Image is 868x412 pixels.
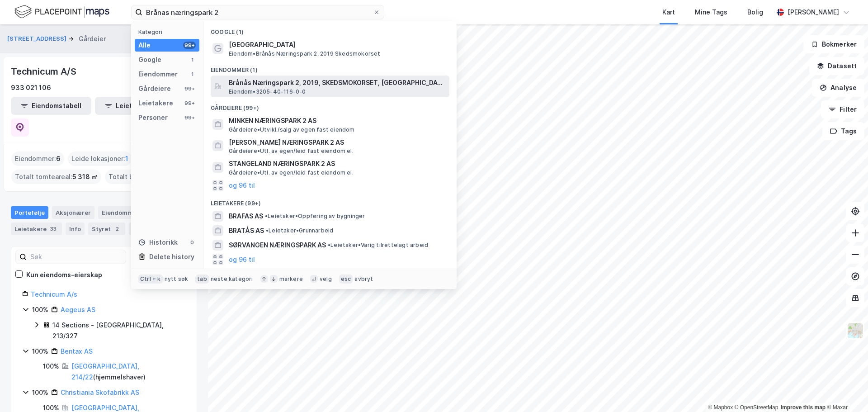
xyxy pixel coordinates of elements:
div: Ctrl + k [138,275,163,284]
div: Transaksjoner [129,223,191,235]
span: 1 [125,153,128,164]
div: 99+ [183,114,196,121]
div: Leietakere [11,223,62,235]
span: • [328,242,330,248]
button: og 96 til [229,180,255,191]
div: Info [66,223,85,235]
span: 6 [56,153,61,164]
div: 100% [32,304,48,315]
div: 1 [189,71,196,78]
span: Gårdeiere • Utvikl./salg av egen fast eiendom [229,126,355,133]
div: tab [195,275,209,284]
div: Google (1) [203,21,457,38]
div: 100% [32,387,48,398]
div: 33 [48,224,58,233]
a: OpenStreetMap [735,404,778,411]
div: Kun eiendoms-eierskap [26,270,102,280]
span: Eiendom • Brånås Næringspark 2, 2019 Skedsmokorset [229,50,381,57]
div: nytt søk [165,275,189,283]
div: esc [339,275,353,284]
span: BRATÅS AS [229,225,264,236]
div: Eiendommer : [11,152,64,166]
button: og 96 til [229,254,255,265]
span: [GEOGRAPHIC_DATA] [229,39,446,50]
div: Totalt byggareal : [105,170,195,184]
div: 99+ [183,42,196,49]
input: Søk [27,250,126,264]
div: Personer (99+) [203,267,457,283]
div: 100% [43,361,59,372]
div: avbryt [354,275,373,283]
div: Eiendommer [138,69,178,80]
div: Eiendommer [98,206,154,219]
div: 2 [113,224,122,233]
div: Gårdeier [79,33,106,44]
a: Christiania Skofabrikk AS [61,388,139,396]
div: Leietakere (99+) [203,193,457,209]
div: Kontrollprogram for chat [823,369,868,412]
span: [PERSON_NAME] NÆRINGSPARK 2 AS [229,137,446,148]
button: [STREET_ADDRESS] [7,34,68,43]
div: 1 [189,56,196,63]
div: 933 021 106 [11,82,51,93]
a: Aegeus AS [61,306,95,313]
button: Tags [822,122,864,140]
button: Analyse [812,79,864,97]
span: 5 318 ㎡ [72,171,98,182]
div: Kart [662,7,675,18]
div: Leietakere [138,98,173,109]
div: Eiendommer (1) [203,59,457,76]
div: Gårdeiere [138,83,171,94]
a: Improve this map [781,404,826,411]
div: 99+ [183,85,196,92]
div: Aksjonærer [52,206,94,219]
div: 0 [189,239,196,246]
div: Portefølje [11,206,48,219]
a: Technicum A/s [31,290,77,298]
span: • [265,213,268,219]
div: 14 Sections - [GEOGRAPHIC_DATA], 213/327 [52,320,186,341]
span: BRAFAS AS [229,211,263,222]
div: Technicum A/S [11,64,78,79]
button: Eiendomstabell [11,97,91,115]
div: markere [279,275,303,283]
div: Mine Tags [695,7,727,18]
div: Leide lokasjoner : [68,152,132,166]
span: MINKEN NÆRINGSPARK 2 AS [229,115,446,126]
span: Leietaker • Oppføring av bygninger [265,213,365,220]
span: • [266,227,269,234]
div: Historikk [138,237,178,248]
span: SØRVANGEN NÆRINGSPARK AS [229,240,326,251]
div: neste kategori [211,275,253,283]
div: Bolig [747,7,763,18]
div: 99+ [183,99,196,107]
span: Leietaker • Grunnarbeid [266,227,333,234]
button: Filter [821,100,864,118]
img: Z [847,322,864,339]
span: Gårdeiere • Utl. av egen/leid fast eiendom el. [229,147,354,155]
a: [GEOGRAPHIC_DATA], 214/22 [71,362,139,381]
span: Leietaker • Varig tilrettelagt arbeid [328,242,428,249]
div: Personer [138,112,168,123]
div: Gårdeiere (99+) [203,97,457,114]
div: velg [320,275,332,283]
a: Mapbox [708,404,733,411]
button: Bokmerker [803,35,864,53]
div: [PERSON_NAME] [788,7,839,18]
div: Totalt tomteareal : [11,170,101,184]
div: Kategori [138,28,199,35]
button: Leietakertabell [95,97,175,115]
span: Eiendom • 3205-40-116-0-0 [229,88,306,95]
div: ( hjemmelshaver ) [71,361,186,383]
span: Gårdeiere • Utl. av egen/leid fast eiendom el. [229,169,354,176]
input: Søk på adresse, matrikkel, gårdeiere, leietakere eller personer [142,5,373,19]
div: Alle [138,40,151,51]
div: Styret [88,223,125,235]
div: Google [138,54,161,65]
span: STANGELAND NÆRINGSPARK 2 AS [229,158,446,169]
iframe: Chat Widget [823,369,868,412]
button: Datasett [809,57,864,75]
div: 100% [32,346,48,357]
div: Delete history [149,251,194,262]
a: Bentax AS [61,347,93,355]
